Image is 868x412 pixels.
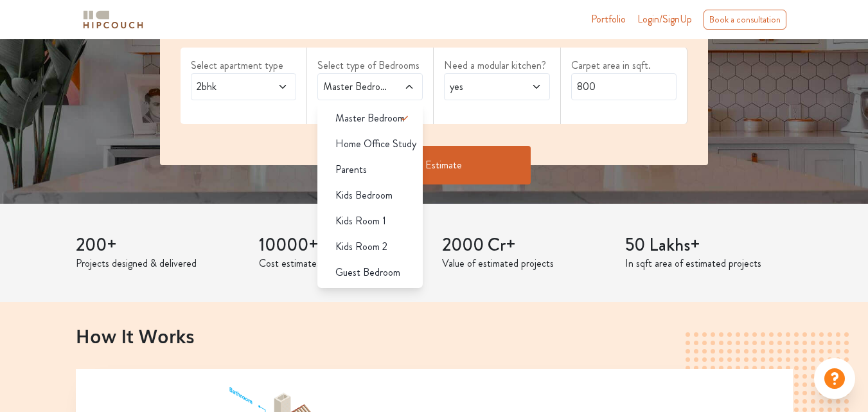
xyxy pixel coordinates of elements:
p: Projects designed & delivered [76,256,244,271]
span: 2bhk [194,79,265,94]
button: Get Estimate [338,146,531,184]
p: Cost estimates provided [259,256,427,271]
label: Select apartment type [191,58,296,73]
h3: 2000 Cr+ [442,235,610,256]
p: In sqft area of estimated projects [625,256,793,271]
h3: 10000+ [259,235,427,256]
img: logo-horizontal.svg [81,8,145,31]
input: Enter area sqft [571,73,677,100]
h3: 50 Lakhs+ [625,235,793,256]
h2: How It Works [76,325,793,346]
span: Kids Room 1 [335,213,386,229]
div: select 1 more room(s) [317,100,423,114]
label: Select type of Bedrooms [317,58,423,73]
span: Home Office Study [335,136,416,152]
span: Master Bedroom [335,111,405,126]
span: Parents [335,162,367,177]
span: Kids Room 2 [335,239,387,255]
span: yes [447,79,518,94]
span: logo-horizontal.svg [81,5,145,34]
p: Value of estimated projects [442,256,610,271]
span: Master Bedroom [321,79,391,94]
label: Carpet area in sqft. [571,58,677,73]
a: Portfolio [591,12,626,27]
label: Need a modular kitchen? [444,58,549,73]
div: Book a consultation [704,10,786,30]
span: Login/SignUp [637,12,692,26]
h3: 200+ [76,235,244,256]
span: Guest Bedroom [335,265,400,280]
span: Kids Bedroom [335,188,393,203]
